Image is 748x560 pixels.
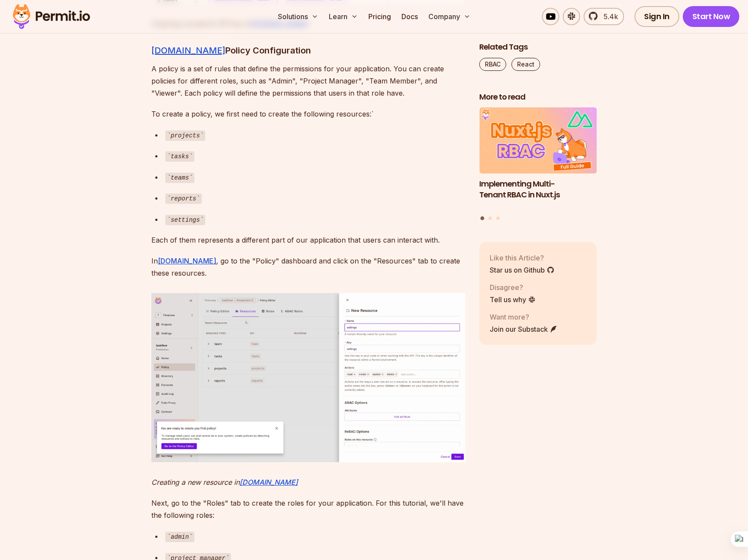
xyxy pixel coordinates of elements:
[425,8,474,25] button: Company
[490,294,536,305] a: Tell us why
[165,130,205,141] code: projects
[511,58,540,71] a: React
[165,193,202,204] code: reports
[496,217,500,220] button: Go to slide 3
[9,2,94,31] img: Permit logo
[634,6,679,27] a: Sign In
[488,217,492,220] button: Go to slide 2
[490,324,558,334] a: Join our Substack
[151,108,465,120] p: To create a policy, we first need to create the following resources:`
[151,234,465,246] p: Each of them represents a different part of our application that users can interact with.
[479,108,597,211] a: Implementing Multi-Tenant RBAC in Nuxt.jsImplementing Multi-Tenant RBAC in Nuxt.js
[479,92,597,103] h2: More to read
[479,179,597,200] h3: Implementing Multi-Tenant RBAC in Nuxt.js
[151,293,465,462] img: image.png
[490,253,554,263] p: Like this Article?
[158,257,216,265] a: [DOMAIN_NAME]
[479,108,597,174] img: Implementing Multi-Tenant RBAC in Nuxt.js
[274,8,322,25] button: Solutions
[165,215,205,225] code: settings
[490,282,536,293] p: Disagree?
[151,43,465,57] h3: Policy Configuration
[479,58,506,71] a: RBAC
[151,478,240,487] em: Creating a new resource in
[165,151,194,162] code: tasks
[165,532,194,542] code: admin
[325,8,361,25] button: Learn
[479,42,597,53] h2: Related Tags
[151,63,465,99] p: A policy is a set of rules that define the permissions for your application. You can create polic...
[151,497,465,521] p: Next, go to the "Roles" tab to create the roles for your application. For this tutorial, we'll ha...
[479,108,597,211] li: 1 of 3
[398,8,421,25] a: Docs
[151,255,465,279] p: In , go to the "Policy" dashboard and click on the "Resources" tab to create these resources.
[490,312,558,322] p: Want more?
[584,8,624,25] a: 5.4k
[151,45,225,56] a: [DOMAIN_NAME]
[240,478,298,487] a: [DOMAIN_NAME]
[365,8,394,25] a: Pricing
[490,265,554,275] a: Star us on Github
[479,108,597,222] div: Posts
[683,6,740,27] a: Start Now
[165,173,194,183] code: teams
[481,217,484,220] button: Go to slide 1
[598,11,618,22] span: 5.4k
